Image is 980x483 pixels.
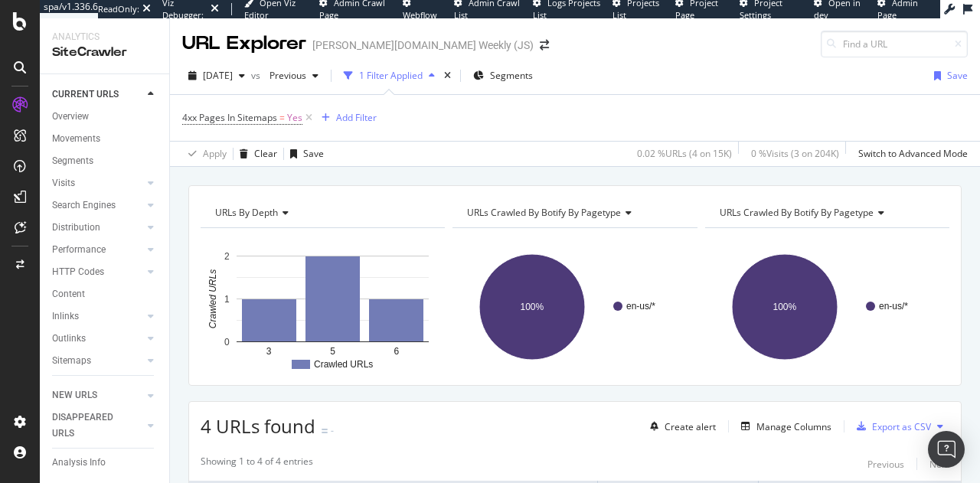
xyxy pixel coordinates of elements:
[521,302,544,312] text: 100%
[52,331,86,347] div: Outlinks
[928,431,965,468] div: Open Intercom Messenger
[872,420,931,433] div: Export as CSV
[52,153,93,169] div: Segments
[224,337,230,348] text: 0
[312,38,534,53] div: [PERSON_NAME][DOMAIN_NAME] Weekly (JS)
[52,410,129,442] div: DISAPPEARED URLS
[852,142,968,166] button: Switch to Advanced Mode
[284,142,324,166] button: Save
[52,242,143,258] a: Performance
[52,286,85,302] div: Content
[464,201,683,225] h4: URLs Crawled By Botify By pagetype
[867,455,904,473] button: Previous
[315,109,377,127] button: Add Filter
[254,147,277,160] div: Clear
[263,69,306,82] span: Previous
[52,382,158,398] a: Url Explorer
[756,420,831,433] div: Manage Columns
[773,302,796,312] text: 100%
[52,197,116,214] div: Search Engines
[215,206,278,219] span: URLs by Depth
[234,142,277,166] button: Clear
[52,264,143,280] a: HTTP Codes
[251,69,263,82] span: vs
[947,69,968,82] div: Save
[403,9,437,21] span: Webflow
[441,68,454,83] div: times
[52,387,143,403] a: NEW URLS
[201,240,441,374] div: A chart.
[52,308,79,325] div: Inlinks
[52,109,158,125] a: Overview
[52,44,157,61] div: SiteCrawler
[52,308,143,325] a: Inlinks
[467,206,621,219] span: URLs Crawled By Botify By pagetype
[182,64,251,88] button: [DATE]
[52,382,100,398] div: Url Explorer
[52,86,119,103] div: CURRENT URLS
[52,31,157,44] div: Analytics
[735,417,831,436] button: Manage Columns
[52,387,97,403] div: NEW URLS
[52,175,75,191] div: Visits
[467,64,539,88] button: Segments
[858,147,968,160] div: Switch to Advanced Mode
[331,424,334,437] div: -
[720,206,874,219] span: URLs Crawled By Botify By pagetype
[201,413,315,439] span: 4 URLs found
[203,147,227,160] div: Apply
[314,359,373,370] text: Crawled URLs
[52,242,106,258] div: Performance
[626,301,655,312] text: en-us/*
[224,294,230,305] text: 1
[52,220,143,236] a: Distribution
[224,251,230,262] text: 2
[705,240,946,374] svg: A chart.
[182,111,277,124] span: 4xx Pages In Sitemaps
[851,414,931,439] button: Export as CSV
[394,346,399,357] text: 6
[52,264,104,280] div: HTTP Codes
[928,64,968,88] button: Save
[287,107,302,129] span: Yes
[52,455,158,471] a: Analysis Info
[52,86,143,103] a: CURRENT URLS
[879,301,908,312] text: en-us/*
[52,410,143,442] a: DISAPPEARED URLS
[52,331,143,347] a: Outlinks
[452,240,693,374] svg: A chart.
[330,346,335,357] text: 5
[359,69,423,82] div: 1 Filter Applied
[644,414,716,439] button: Create alert
[52,455,106,471] div: Analysis Info
[52,197,143,214] a: Search Engines
[52,353,143,369] a: Sitemaps
[338,64,441,88] button: 1 Filter Applied
[52,175,143,191] a: Visits
[52,131,158,147] a: Movements
[490,69,533,82] span: Segments
[212,201,431,225] h4: URLs by Depth
[52,131,100,147] div: Movements
[279,111,285,124] span: =
[717,201,936,225] h4: URLs Crawled By Botify By pagetype
[665,420,716,433] div: Create alert
[203,69,233,82] span: 2025 Aug. 17th
[867,458,904,471] div: Previous
[52,109,89,125] div: Overview
[540,40,549,51] div: arrow-right-arrow-left
[637,147,732,160] div: 0.02 % URLs ( 4 on 15K )
[182,142,227,166] button: Apply
[52,153,158,169] a: Segments
[207,269,218,328] text: Crawled URLs
[266,346,272,357] text: 3
[263,64,325,88] button: Previous
[336,111,377,124] div: Add Filter
[201,455,313,473] div: Showing 1 to 4 of 4 entries
[821,31,968,57] input: Find a URL
[322,429,328,433] img: Equal
[52,220,100,236] div: Distribution
[303,147,324,160] div: Save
